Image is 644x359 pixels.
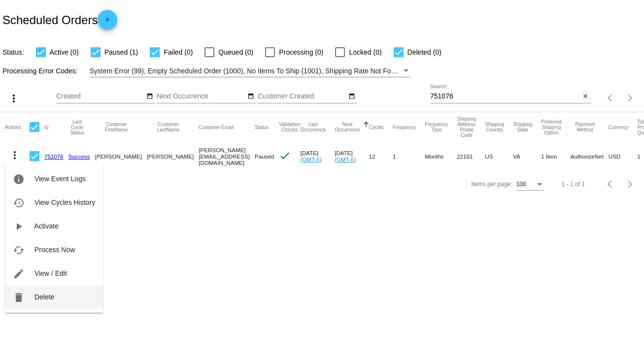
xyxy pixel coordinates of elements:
span: View Event Logs [34,175,86,183]
span: Process Now [34,246,75,254]
mat-icon: history [13,197,25,209]
mat-icon: info [13,173,25,185]
mat-icon: delete [13,292,25,303]
span: View Cycles History [34,198,95,206]
span: Activate [34,222,59,230]
mat-icon: cached [13,244,25,256]
span: Delete [34,293,54,301]
mat-icon: play_arrow [13,221,25,232]
mat-icon: edit [13,268,25,280]
span: View / Edit [34,269,67,277]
